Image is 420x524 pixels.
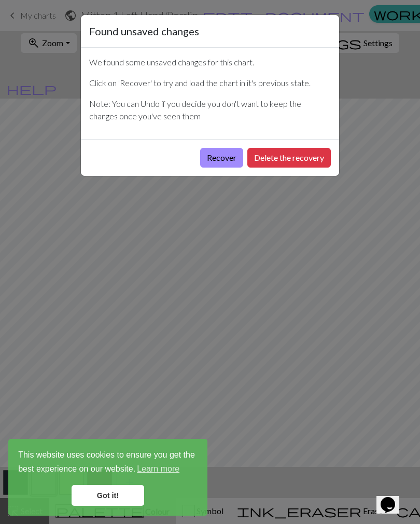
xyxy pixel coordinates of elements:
[89,77,331,89] p: Click on 'Recover' to try and load the chart in it's previous state.
[89,56,331,68] p: We found some unsaved changes for this chart.
[18,449,198,477] span: This website uses cookies to ensure you get the best experience on our website.
[135,461,181,477] a: learn more about cookies
[376,482,410,514] iframe: chat widget
[8,439,207,516] div: cookieconsent
[72,485,144,506] a: dismiss cookie message
[200,148,243,168] button: Recover
[89,98,331,122] p: Note: You can Undo if you decide you don't want to keep the changes once you've seen them
[89,23,199,39] h5: Found unsaved changes
[247,148,331,168] button: Delete the recovery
